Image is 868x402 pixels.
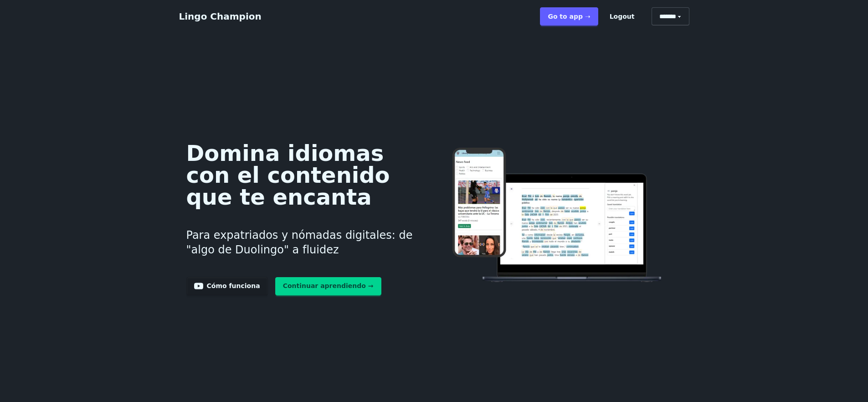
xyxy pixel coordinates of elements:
[186,142,420,208] h1: Domina idiomas con el contenido que te encanta
[179,11,262,22] a: Lingo Champion
[434,148,682,284] img: Aprende idiomas en línea
[540,7,598,26] a: Go to app ➝
[186,277,268,295] a: Cómo funciona
[186,217,420,268] h3: Para expatriados y nómadas digitales: de "algo de Duolingo" a fluidez
[275,277,381,295] a: Continuar aprendiendo →
[602,7,642,26] button: Logout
